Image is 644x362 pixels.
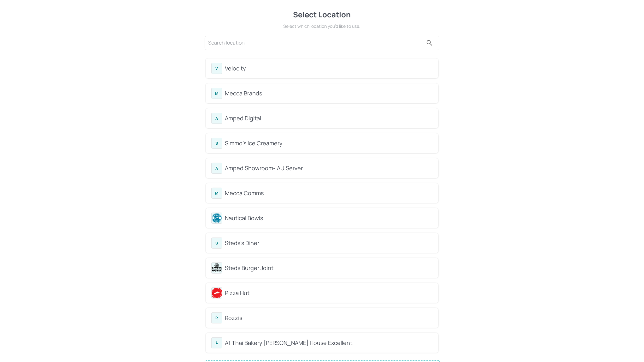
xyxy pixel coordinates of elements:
div: Select Location [204,9,440,20]
div: S [211,138,222,149]
div: Steds's Diner [225,239,433,247]
div: M [211,88,222,99]
div: Amped Showroom- AU Server [225,164,433,172]
div: Steds Burger Joint [225,264,433,272]
img: avatar [212,213,222,223]
img: avatar [212,288,222,298]
div: M [211,188,222,199]
div: Mecca Brands [225,89,433,98]
div: A1 Thai Bakery [PERSON_NAME] House Excellent. [225,339,433,347]
div: Rozzis [225,314,433,322]
div: Simmo's Ice Creamery [225,139,433,148]
div: A [211,337,222,348]
div: A [211,113,222,124]
input: Search location [208,38,423,48]
div: V [211,63,222,74]
button: search [423,37,436,49]
div: Nautical Bowls [225,214,433,222]
img: avatar [212,263,222,273]
div: Velocity [225,64,433,73]
div: Mecca Comms [225,189,433,197]
div: Select which location you’d like to use. [204,23,440,29]
div: Pizza Hut [225,289,433,297]
div: R [211,312,222,323]
div: A [211,163,222,174]
div: Amped Digital [225,114,433,123]
div: S [211,238,222,249]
